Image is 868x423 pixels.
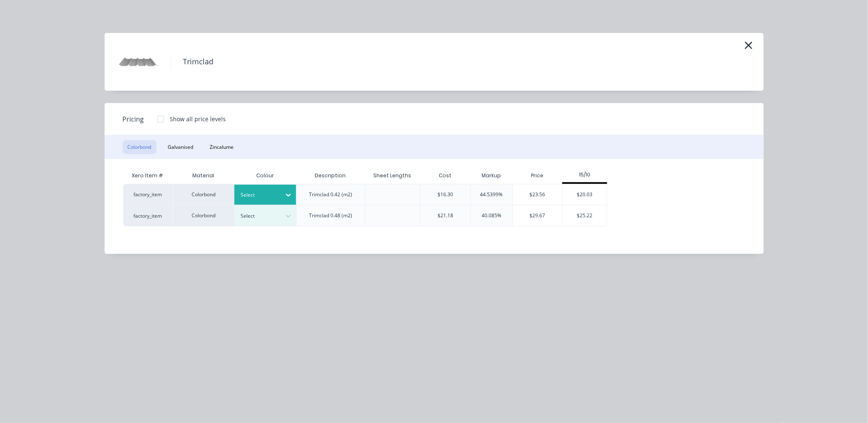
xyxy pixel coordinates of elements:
div: Show all price levels [170,115,226,123]
div: 44.5399% [480,191,503,198]
div: 40.085% [482,212,501,219]
div: $21.18 [438,212,453,219]
div: 15/10 [562,171,607,179]
div: factory_item [123,205,173,226]
div: Description [309,165,353,186]
button: Colorbond [123,140,157,154]
div: Sheet Lengths [367,165,418,186]
div: Trimclad 0.42 (m2) [309,191,352,198]
div: $16.30 [438,191,453,198]
button: Galvanised [163,140,199,154]
div: Trimclad 0.48 (m2) [309,212,352,219]
span: Pricing [123,114,144,124]
button: Zincalume [205,140,239,154]
div: Colorbond [173,205,234,226]
div: Markup [470,167,512,184]
div: Price [512,167,563,184]
div: $29.67 [513,205,563,226]
h4: Trimclad [171,54,226,70]
div: Xero Item # [123,167,173,184]
img: Trimclad [117,41,158,82]
div: $25.22 [563,205,607,226]
div: Colour [234,167,296,184]
div: Cost [420,167,470,184]
div: Material [173,167,234,184]
div: $20.03 [563,184,607,205]
div: Colorbond [173,184,234,205]
div: factory_item [123,184,173,205]
div: $23.56 [513,184,563,205]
